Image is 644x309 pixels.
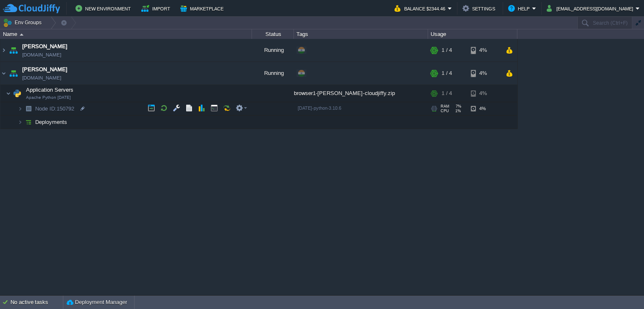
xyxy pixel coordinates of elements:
[441,85,452,102] div: 1 / 4
[294,85,428,102] div: browser1-[PERSON_NAME]-cloudjiffy.zip
[252,62,294,85] div: Running
[34,105,75,112] span: 150792
[22,42,68,51] a: [PERSON_NAME]
[75,3,133,13] button: New Environment
[22,65,68,74] a: [PERSON_NAME]
[395,3,448,13] button: Balance $2344.46
[252,29,293,39] div: Status
[141,3,173,13] button: Import
[3,17,44,28] button: Env Groups
[22,51,61,59] a: [DOMAIN_NAME]
[11,85,23,102] img: AMDAwAAAACH5BAEAAAAALAAAAAABAAEAAAICRAEAOw==
[462,3,498,13] button: Settings
[508,3,532,13] button: Help
[547,3,636,13] button: [EMAIL_ADDRESS][DOMAIN_NAME]
[10,296,63,309] div: No active tasks
[428,29,517,39] div: Usage
[23,116,34,129] img: AMDAwAAAACH5BAEAAAAALAAAAAABAAEAAAICRAEAOw==
[609,276,636,301] iframe: chat widget
[0,62,7,85] img: AMDAwAAAACH5BAEAAAAALAAAAAABAAEAAAICRAEAOw==
[1,29,252,39] div: Name
[22,74,61,82] a: [DOMAIN_NAME]
[6,85,11,102] img: AMDAwAAAACH5BAEAAAAALAAAAAABAAEAAAICRAEAOw==
[26,95,71,100] span: Apache Python [DATE]
[0,39,7,62] img: AMDAwAAAACH5BAEAAAAALAAAAAABAAEAAAICRAEAOw==
[8,39,19,62] img: AMDAwAAAACH5BAEAAAAALAAAAAABAAEAAAICRAEAOw==
[298,106,341,111] span: [DATE]-python-3.10.6
[180,3,226,13] button: Marketplace
[294,29,428,39] div: Tags
[34,118,68,126] a: Deployments
[252,39,294,62] div: Running
[18,102,23,115] img: AMDAwAAAACH5BAEAAAAALAAAAAABAAEAAAICRAEAOw==
[25,86,75,93] span: Application Servers
[471,85,498,102] div: 4%
[471,102,498,115] div: 4%
[18,116,23,129] img: AMDAwAAAACH5BAEAAAAALAAAAAABAAEAAAICRAEAOw==
[452,109,461,113] span: 1%
[3,3,60,14] img: CloudJiffy
[23,102,34,115] img: AMDAwAAAACH5BAEAAAAALAAAAAABAAEAAAICRAEAOw==
[471,39,498,62] div: 4%
[25,87,75,93] a: Application ServersApache Python [DATE]
[441,62,452,85] div: 1 / 4
[20,33,23,36] img: AMDAwAAAACH5BAEAAAAALAAAAAABAAEAAAICRAEAOw==
[67,298,127,306] button: Deployment Manager
[35,106,57,112] span: Node ID:
[34,105,75,112] a: Node ID:150792
[441,39,452,62] div: 1 / 4
[8,62,19,85] img: AMDAwAAAACH5BAEAAAAALAAAAAABAAEAAAICRAEAOw==
[441,104,449,108] span: RAM
[471,62,498,85] div: 4%
[453,104,461,108] span: 7%
[441,109,449,113] span: CPU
